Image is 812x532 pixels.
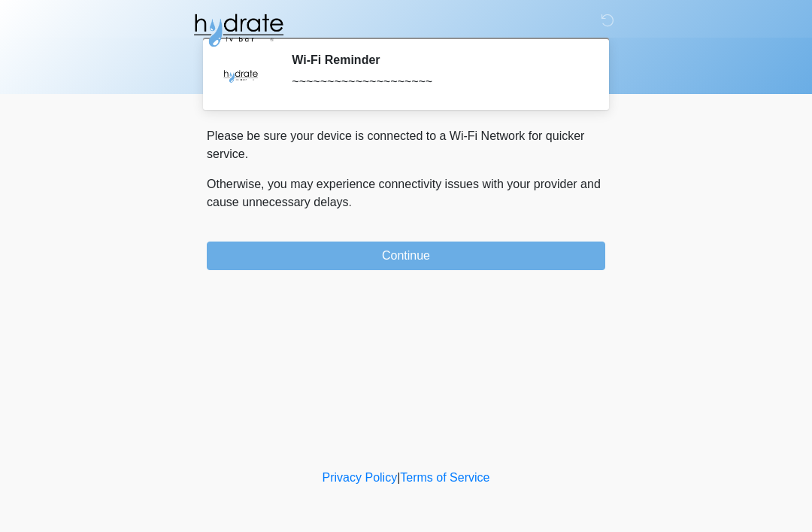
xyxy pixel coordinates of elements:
span: . [349,196,352,208]
a: Privacy Policy [323,471,398,484]
p: Please be sure your device is connected to a Wi-Fi Network for quicker service. [207,127,605,163]
button: Continue [207,242,605,270]
a: Terms of Service [400,471,489,484]
p: Otherwise, you may experience connectivity issues with your provider and cause unnecessary delays [207,175,605,211]
a: | [397,471,400,484]
img: Hydrate IV Bar - Fort Collins Logo [192,11,285,49]
div: ~~~~~~~~~~~~~~~~~~~~ [292,73,583,91]
img: Agent Avatar [218,53,263,98]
